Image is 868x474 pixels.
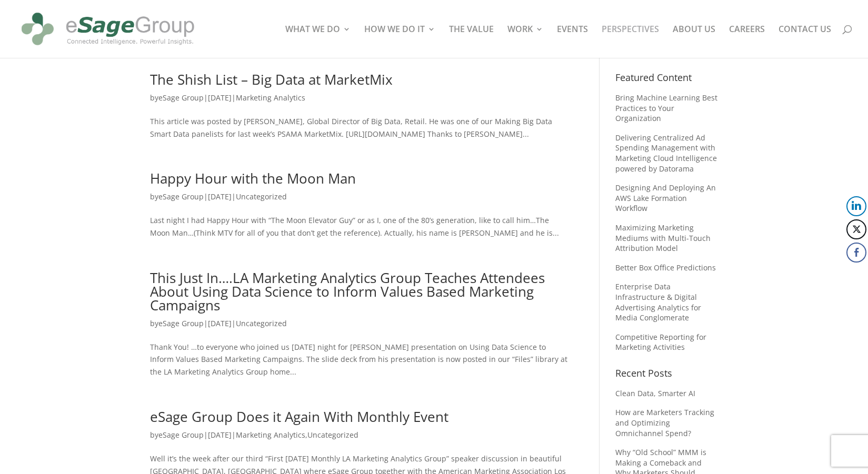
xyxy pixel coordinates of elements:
[285,25,351,58] a: WHAT WE DO
[615,388,695,398] a: Clean Data, Smarter AI
[150,268,545,315] a: This Just In….LA Marketing Analytics Group Teaches Attendees About Using Data Science to Inform V...
[364,25,435,58] a: HOW WE DO IT
[236,318,287,328] a: Uncategorized
[236,430,305,440] a: Marketing Analytics
[615,263,716,273] a: Better Box Office Predictions
[615,93,717,123] a: Bring Machine Learning Best Practices to Your Organization
[615,281,701,322] a: Enterprise Data Infrastructure & Digital Advertising Analytics for Media Conglomerate
[449,25,494,58] a: THE VALUE
[602,25,659,58] a: PERSPECTIVES
[729,25,765,58] a: CAREERS
[615,332,706,352] a: Competitive Reporting for Marketing Activities
[150,70,393,89] a: The Shish List – Big Data at MarketMix
[208,191,232,201] span: [DATE]
[236,191,287,201] a: Uncategorized
[673,25,715,58] a: ABOUT US
[208,318,232,328] span: [DATE]
[150,92,568,112] p: by | |
[615,73,718,87] h4: Featured Content
[846,243,866,263] button: Facebook Share
[158,191,204,201] a: eSage Group
[158,318,204,328] a: eSage Group
[615,407,714,438] a: How are Marketers Tracking and Optimizing Omnichannel Spend?
[158,430,204,440] a: eSage Group
[615,368,718,383] h4: Recent Posts
[615,133,717,174] a: Delivering Centralized Ad Spending Management with Marketing Cloud Intelligence powered by Datorama
[846,219,866,239] button: Twitter Share
[236,93,305,103] a: Marketing Analytics
[507,25,543,58] a: WORK
[615,223,711,253] a: Maximizing Marketing Mediums with Multi-Touch Attribution Model
[150,172,568,239] article: Last night I had Happy Hour with “The Moon Elevator Guy” or as I, one of the 80’s generation, lik...
[150,190,568,211] p: by | |
[208,430,232,440] span: [DATE]
[150,317,568,338] p: by | |
[557,25,588,58] a: EVENTS
[779,25,831,58] a: CONTACT US
[150,271,568,378] article: Thank You! …to everyone who joined us [DATE] night for [PERSON_NAME] presentation on Using Data S...
[150,169,356,188] a: Happy Hour with the Moon Man
[307,430,358,440] a: Uncategorized
[158,93,204,103] a: eSage Group
[150,407,448,426] a: eSage Group Does it Again With Monthly Event
[615,183,716,213] a: Designing And Deploying An AWS Lake Formation Workflow
[208,93,232,103] span: [DATE]
[150,429,568,449] p: by | | ,
[846,196,866,216] button: LinkedIn Share
[18,4,198,54] img: eSage Group
[150,73,568,140] article: This article was posted by [PERSON_NAME], Global Director of Big Data, Retail. He was one of our ...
